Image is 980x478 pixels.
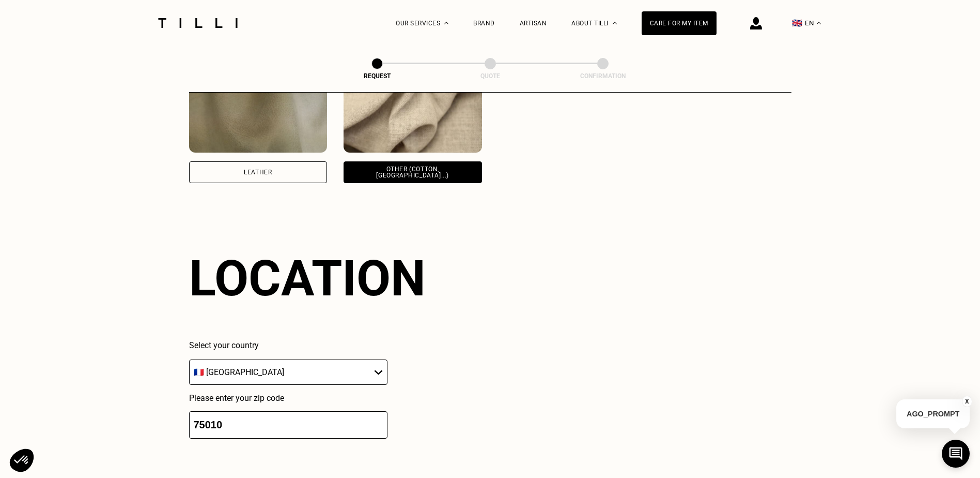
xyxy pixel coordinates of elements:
[189,59,328,153] img: Tilli retouche vos vêtements en Leather
[817,22,821,24] img: menu déroulant
[642,11,717,35] a: Care for my item
[344,59,482,153] img: Tilli retouche vos vêtements en Other (cotton, jersey...)
[325,72,429,80] div: Request
[896,399,970,428] p: AGO_PROMPT
[189,411,387,439] input: 75001 or 69008
[473,20,495,27] a: Brand
[551,72,655,80] div: Confirmation
[352,166,473,178] div: Other (cotton, [GEOGRAPHIC_DATA]...)
[792,18,802,28] span: 🇬🇧
[154,18,241,28] img: Tilli seamstress service logo
[439,72,542,80] div: Quote
[244,169,272,175] div: Leather
[750,17,762,29] img: login icon
[962,396,972,407] button: X
[613,22,617,24] img: About dropdown menu
[444,22,448,24] img: Dropdown menu
[520,20,547,27] a: Artisan
[189,393,387,403] p: Please enter your zip code
[189,249,426,307] div: Location
[189,340,387,350] p: Select your country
